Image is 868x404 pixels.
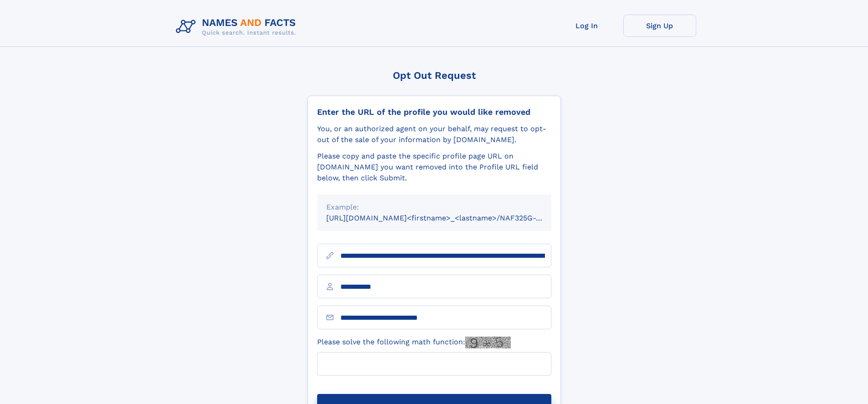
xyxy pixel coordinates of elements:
[550,15,623,37] a: Log In
[317,107,551,117] div: Enter the URL of the profile you would like removed
[317,337,511,348] label: Please solve the following math function:
[172,15,303,39] img: Logo Names and Facts
[317,151,551,184] div: Please copy and paste the specific profile page URL on [DOMAIN_NAME] you want removed into the Pr...
[623,15,696,37] a: Sign Up
[326,202,542,213] div: Example:
[317,123,551,145] div: You, or an authorized agent on your behalf, may request to opt-out of the sale of your informatio...
[308,70,561,81] div: Opt Out Request
[326,214,569,222] small: [URL][DOMAIN_NAME]<firstname>_<lastname>/NAF325G-xxxxxxxx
